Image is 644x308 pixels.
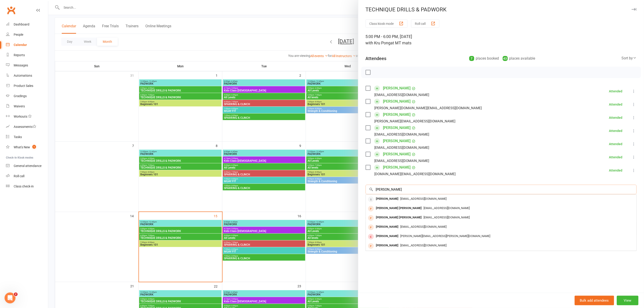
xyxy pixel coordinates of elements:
[391,40,412,45] span: at MT mats
[374,196,400,202] div: [PERSON_NAME]
[368,197,374,202] div: member
[375,118,456,124] div: [PERSON_NAME][EMAIL_ADDRESS][DOMAIN_NAME]
[383,111,411,118] a: [PERSON_NAME]
[400,197,447,200] span: [EMAIL_ADDRESS][DOMAIN_NAME]
[617,296,639,305] button: View
[6,50,48,60] a: Reports
[374,214,424,221] div: [PERSON_NAME] [PERSON_NAME]
[424,206,470,210] span: [EMAIL_ADDRESS][DOMAIN_NAME]
[14,43,27,47] div: Calendar
[609,129,623,132] div: Attended
[14,125,36,129] div: Assessments
[374,233,400,240] div: [PERSON_NAME]
[368,206,374,212] div: prospect
[14,53,25,57] div: Reports
[366,40,391,45] span: with Kru Pong
[6,101,48,111] a: Waivers
[383,151,411,158] a: [PERSON_NAME]
[383,98,411,105] a: [PERSON_NAME]
[5,293,15,303] iframe: Intercom live chat
[6,60,48,71] a: Messages
[368,215,374,221] div: prospect
[14,33,23,36] div: People
[5,5,17,16] a: Clubworx
[503,56,508,61] div: 43
[14,115,27,118] div: Workouts
[6,71,48,81] a: Automations
[375,158,429,164] div: [EMAIL_ADDRESS][DOMAIN_NAME]
[609,103,623,106] div: Attended
[374,224,400,230] div: [PERSON_NAME]
[14,293,18,296] span: 2
[400,234,490,238] span: [PERSON_NAME][EMAIL_ADDRESS][PERSON_NAME][DOMAIN_NAME]
[575,296,614,305] button: Bulk add attendees
[383,85,411,92] a: [PERSON_NAME]
[14,23,29,26] div: Dashboard
[375,171,456,177] div: [DOMAIN_NAME][EMAIL_ADDRESS][DOMAIN_NAME]
[6,30,48,40] a: People
[14,84,33,88] div: Product Sales
[14,135,22,139] div: Tasks
[424,216,470,219] span: [EMAIL_ADDRESS][DOMAIN_NAME]
[375,145,429,151] div: [EMAIL_ADDRESS][DOMAIN_NAME]
[6,142,48,152] a: What's New1
[6,91,48,101] a: Gradings
[14,174,24,178] div: Roll call
[366,185,637,194] input: Search to add attendees
[368,243,374,249] div: prospect
[609,90,623,93] div: Attended
[469,56,474,61] div: 7
[383,137,411,145] a: [PERSON_NAME]
[14,74,32,77] div: Automations
[503,55,535,62] div: places available
[609,156,623,159] div: Attended
[400,225,447,228] span: [EMAIL_ADDRESS][DOMAIN_NAME]
[14,94,27,98] div: Gradings
[609,116,623,119] div: Attended
[14,145,30,149] div: What's New
[32,145,36,149] span: 1
[375,105,482,111] div: [PERSON_NAME][DOMAIN_NAME][EMAIL_ADDRESS][DOMAIN_NAME]
[358,6,644,13] div: TECHNIQUE DRILLS & PADWORK
[374,205,424,212] div: [PERSON_NAME] [PERSON_NAME]
[400,244,447,247] span: [EMAIL_ADDRESS][DOMAIN_NAME]
[375,92,429,98] div: [EMAIL_ADDRESS][DOMAIN_NAME]
[6,181,48,192] a: Class kiosk mode
[6,40,48,50] a: Calendar
[366,19,408,28] button: Class kiosk mode
[14,63,28,67] div: Messages
[609,169,623,172] div: Attended
[609,142,623,146] div: Attended
[6,122,48,132] a: Assessments
[6,171,48,181] a: Roll call
[622,55,637,61] div: Sort by
[14,104,25,108] div: Waivers
[469,55,499,62] div: places booked
[6,132,48,142] a: Tasks
[6,81,48,91] a: Product Sales
[375,131,429,137] div: [EMAIL_ADDRESS][DOMAIN_NAME]
[368,225,374,230] div: prospect
[14,164,41,168] div: General attendance
[14,184,34,188] div: Class check-in
[411,19,439,28] button: Roll call
[383,164,411,171] a: [PERSON_NAME]
[383,124,411,131] a: [PERSON_NAME]
[6,161,48,171] a: General attendance kiosk mode
[366,33,637,46] div: 5:00 PM - 6:00 PM, [DATE]
[374,242,400,249] div: [PERSON_NAME]
[366,55,387,62] div: Attendees
[6,111,48,122] a: Workouts
[368,234,374,240] div: member
[6,19,48,30] a: Dashboard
